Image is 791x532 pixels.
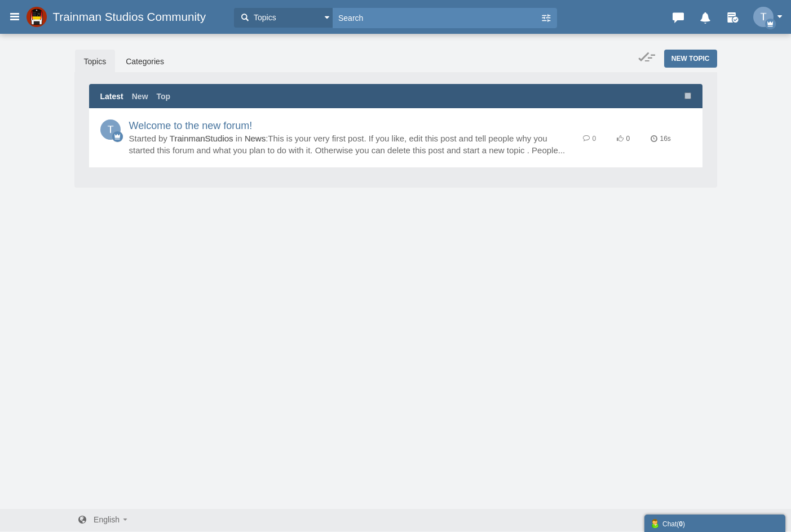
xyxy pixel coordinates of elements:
time: 16s [651,135,671,143]
span: English [94,515,120,524]
span: Topics [251,12,276,24]
img: unnamed.png [26,7,52,27]
a: Categories [117,50,173,73]
a: Welcome to the new forum! [129,120,253,131]
div: Chat [650,517,780,529]
a: Topics [75,50,116,73]
span: New Topic [671,55,710,63]
a: Trainman Studios Community [26,7,228,27]
button: Topics [234,8,333,28]
a: New Topic [664,50,717,68]
strong: 0 [679,520,683,528]
a: Top [157,91,171,102]
span: 0 [626,135,630,143]
a: Latest [100,91,123,102]
img: 5xjYVgAAAAGSURBVAMAg91NJLULAUEAAAAASUVORK5CYII= [100,119,121,140]
a: TrainmanStudios [170,134,233,143]
span: 0 [593,135,596,143]
img: 5xjYVgAAAAGSURBVAMAg91NJLULAUEAAAAASUVORK5CYII= [753,7,774,27]
input: Search [333,8,540,28]
a: News [245,134,266,143]
a: New [132,91,148,102]
span: Trainman Studios Community [52,10,214,24]
span: ( ) [677,520,685,528]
